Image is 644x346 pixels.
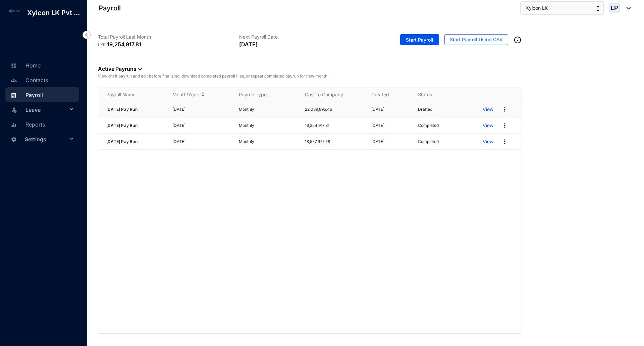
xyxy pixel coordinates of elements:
img: nav-icon-left.19a07721e4dec06a274f6d07517f07b7.svg [83,31,91,39]
li: Home [5,58,79,72]
a: Active Payruns [98,65,142,72]
p: [DATE] [172,138,230,145]
th: Status [410,88,475,101]
img: report-unselected.e6a6b4230fc7da01f883.svg [11,122,17,128]
a: Payroll [9,92,43,98]
p: [DATE] [371,138,410,145]
span: [DATE] Pay Run [106,139,138,144]
img: info-outined.c2a0bb1115a2853c7f4cb4062ec879bc.svg [514,36,522,44]
p: 22,039,895.46 [305,106,363,113]
img: more.27664ee4a8faa814348e188645a3c1fc.svg [501,122,508,129]
p: Completed [418,122,439,129]
p: Monthly [239,106,297,113]
p: 19,254,917.81 [107,40,141,48]
button: Xyicon LK [520,1,604,15]
p: [DATE] [371,106,410,113]
button: Start Payroll [400,34,439,45]
li: Payroll [5,87,79,102]
p: [DATE] [172,106,230,113]
img: settings-unselected.1febfda315e6e19643a1.svg [11,136,17,142]
p: Xyicon LK Pvt ... [22,8,85,17]
img: dropdown-black.8e83cc76930a90b1a4fdb6d089b7bf3a.svg [138,68,142,70]
p: Next Payroll Date [239,34,380,40]
p: [DATE] [172,122,230,129]
span: LP [611,5,618,11]
p: Completed [418,138,439,145]
a: View [483,138,493,145]
p: Payroll [99,3,121,13]
p: View draft payrun and edit before finalizing, download completed payroll files, or repeat complet... [98,73,522,80]
a: Contacts [9,77,48,84]
p: Monthly [239,138,297,145]
p: [DATE] [371,122,410,129]
th: Payrun Type [231,88,297,101]
li: Contacts [5,72,79,87]
span: Settings [25,133,68,146]
th: Payroll Name [98,88,164,101]
span: Month/Year [172,91,198,98]
img: payroll.289672236c54bbec4828.svg [11,92,17,98]
button: Start Payroll Using CSV [444,34,508,45]
a: View [483,122,493,129]
span: [DATE] Pay Run [106,107,138,112]
th: Created [363,88,410,101]
img: home-unselected.a29eae3204392db15eaf.svg [11,63,17,69]
span: Start Payroll Using CSV [450,36,503,43]
span: Xyicon LK [526,4,548,12]
img: more.27664ee4a8faa814348e188645a3c1fc.svg [501,106,508,113]
span: Leave [25,103,68,116]
p: Drafted [418,106,432,113]
img: dropdown-black.8e83cc76930a90b1a4fdb6d089b7bf3a.svg [623,7,631,9]
p: 19,254,917.81 [305,122,363,129]
p: [DATE] [239,40,257,48]
span: [DATE] Pay Run [106,123,138,128]
img: more.27664ee4a8faa814348e188645a3c1fc.svg [501,138,508,145]
img: log [7,8,22,14]
p: Monthly [239,122,297,129]
a: Home [9,62,41,69]
img: leave-unselected.2934df6273408c3f84d9.svg [11,106,17,113]
a: View [483,106,493,113]
span: Start Payroll [406,37,433,43]
img: people-unselected.118708e94b43a90eceab.svg [11,78,17,84]
a: Reports [9,121,45,128]
li: Reports [5,117,79,132]
p: Total Payroll Last Month [98,34,239,40]
img: up-down-arrow.74152d26bf9780fbf563ca9c90304185.svg [596,5,600,11]
p: 18,577,977.78 [305,138,363,145]
th: Cost to Company [297,88,363,101]
p: LKR [98,42,107,48]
